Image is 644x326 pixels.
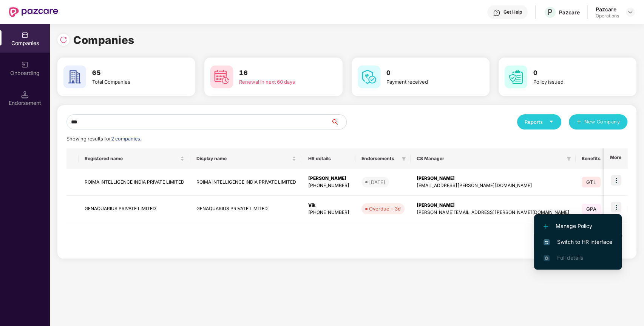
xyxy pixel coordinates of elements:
img: svg+xml;base64,PHN2ZyB4bWxucz0iaHR0cDovL3d3dy53My5vcmcvMjAwMC9zdmciIHdpZHRoPSI2MCIgaGVpZ2h0PSI2MC... [505,66,527,88]
h3: 16 [239,68,321,78]
div: Total Companies [92,78,174,86]
h3: 65 [92,68,174,78]
td: GENAQUARIUS PRIVATE LIMITED [79,196,190,223]
div: [PERSON_NAME] [308,175,349,182]
span: filter [400,154,408,163]
img: svg+xml;base64,PHN2ZyB4bWxucz0iaHR0cDovL3d3dy53My5vcmcvMjAwMC9zdmciIHdpZHRoPSI2MCIgaGVpZ2h0PSI2MC... [358,66,380,88]
div: [PHONE_NUMBER] [308,182,349,189]
th: Registered name [79,148,190,169]
img: svg+xml;base64,PHN2ZyBpZD0iQ29tcGFuaWVzIiB4bWxucz0iaHR0cDovL3d3dy53My5vcmcvMjAwMC9zdmciIHdpZHRoPS... [21,31,29,39]
td: ROIMA INTELLIGENCE INDIA PRIVATE LIMITED [79,169,190,196]
span: GTL [582,177,601,187]
th: More [604,148,627,169]
div: [PHONE_NUMBER] [308,209,349,216]
img: svg+xml;base64,PHN2ZyB4bWxucz0iaHR0cDovL3d3dy53My5vcmcvMjAwMC9zdmciIHdpZHRoPSIxNiIgaGVpZ2h0PSIxNi... [544,239,550,245]
div: Operations [596,13,619,19]
div: [PERSON_NAME] [417,202,570,209]
span: Endorsements [361,156,398,162]
div: Pazcare [596,6,619,13]
span: GPA [582,204,601,214]
div: Renewal in next 60 days [239,78,321,86]
div: Policy issued [533,78,615,86]
th: Benefits [576,148,643,169]
img: icon [611,202,621,212]
button: search [331,114,347,129]
span: plus [576,119,581,125]
img: svg+xml;base64,PHN2ZyB4bWxucz0iaHR0cDovL3d3dy53My5vcmcvMjAwMC9zdmciIHdpZHRoPSIxMi4yMDEiIGhlaWdodD... [544,224,548,229]
img: svg+xml;base64,PHN2ZyB3aWR0aD0iMTQuNSIgaGVpZ2h0PSIxNC41IiB2aWV3Qm94PSIwIDAgMTYgMTYiIGZpbGw9Im5vbm... [21,91,29,98]
img: icon [611,175,621,186]
span: CS Manager [417,156,564,162]
div: [DATE] [369,178,385,186]
span: caret-down [549,119,554,124]
span: filter [567,156,571,161]
span: search [331,119,346,125]
span: Showing results for [66,136,141,142]
div: [PERSON_NAME] [417,175,570,182]
div: Reports [525,118,554,126]
span: Registered name [85,156,179,162]
span: Full details [557,254,583,261]
div: [EMAIL_ADDRESS][PERSON_NAME][DOMAIN_NAME] [417,182,570,189]
div: Get Help [503,9,522,15]
div: Pazcare [559,9,580,16]
img: svg+xml;base64,PHN2ZyB3aWR0aD0iMjAiIGhlaWdodD0iMjAiIHZpZXdCb3g9IjAgMCAyMCAyMCIgZmlsbD0ibm9uZSIgeG... [21,61,29,69]
img: svg+xml;base64,PHN2ZyB4bWxucz0iaHR0cDovL3d3dy53My5vcmcvMjAwMC9zdmciIHdpZHRoPSI2MCIgaGVpZ2h0PSI2MC... [63,66,86,88]
span: Switch to HR interface [544,238,612,246]
h3: 0 [533,68,615,78]
span: New Company [584,118,620,126]
span: filter [565,154,573,163]
span: filter [402,156,406,161]
h1: Companies [73,32,134,48]
img: New Pazcare Logo [9,7,58,17]
button: plusNew Company [569,114,627,129]
div: Payment received [386,78,468,86]
span: 2 companies. [111,136,141,142]
td: GENAQUARIUS PRIVATE LIMITED [190,196,302,223]
th: Display name [190,148,302,169]
div: [PERSON_NAME][EMAIL_ADDRESS][PERSON_NAME][DOMAIN_NAME] [417,209,570,216]
img: svg+xml;base64,PHN2ZyB4bWxucz0iaHR0cDovL3d3dy53My5vcmcvMjAwMC9zdmciIHdpZHRoPSI2MCIgaGVpZ2h0PSI2MC... [210,66,233,88]
span: Manage Policy [544,222,612,230]
div: Vik [308,202,349,209]
td: ROIMA INTELLIGENCE INDIA PRIVATE LIMITED [190,169,302,196]
h3: 0 [386,68,468,78]
span: Display name [196,156,290,162]
img: svg+xml;base64,PHN2ZyBpZD0iUmVsb2FkLTMyeDMyIiB4bWxucz0iaHR0cDovL3d3dy53My5vcmcvMjAwMC9zdmciIHdpZH... [60,36,67,44]
img: svg+xml;base64,PHN2ZyBpZD0iRHJvcGRvd24tMzJ4MzIiIHhtbG5zPSJodHRwOi8vd3d3LnczLm9yZy8yMDAwL3N2ZyIgd2... [627,9,633,15]
img: svg+xml;base64,PHN2ZyB4bWxucz0iaHR0cDovL3d3dy53My5vcmcvMjAwMC9zdmciIHdpZHRoPSIxNi4zNjMiIGhlaWdodD... [544,255,550,261]
span: P [548,8,553,17]
img: svg+xml;base64,PHN2ZyBpZD0iSGVscC0zMngzMiIgeG1sbnM9Imh0dHA6Ly93d3cudzMub3JnLzIwMDAvc3ZnIiB3aWR0aD... [493,9,500,17]
th: HR details [302,148,355,169]
div: Overdue - 3d [369,205,401,212]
